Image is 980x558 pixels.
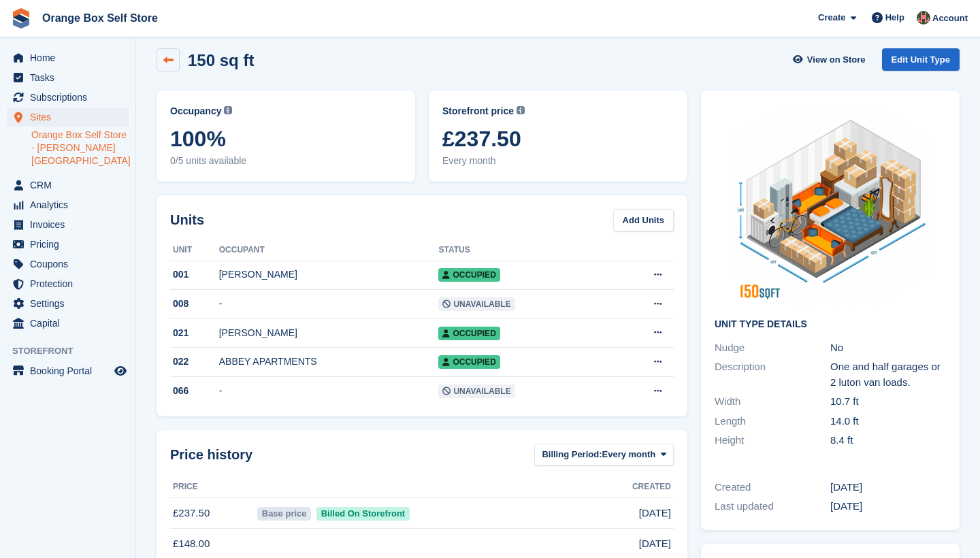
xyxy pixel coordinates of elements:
[728,104,932,308] img: 150sqft.jpg
[219,355,439,369] div: ABBEY APARTMENTS
[170,384,219,398] div: 066
[30,294,112,313] span: Settings
[632,480,671,493] span: Created
[170,326,219,340] div: 021
[438,384,514,398] span: Unavailable
[613,209,674,231] a: Add Units
[7,314,129,333] a: menu
[715,359,830,390] div: Description
[170,240,219,261] th: Unit
[639,536,671,552] span: [DATE]
[170,127,402,151] span: 100%
[7,88,129,107] a: menu
[30,235,112,254] span: Pricing
[30,88,112,107] span: Subscriptions
[170,154,402,168] span: 0/5 units available
[438,268,500,282] span: Occupied
[30,195,112,214] span: Analytics
[715,394,830,410] div: Width
[30,48,112,67] span: Home
[112,363,129,379] a: Preview store
[7,274,129,293] a: menu
[7,235,129,254] a: menu
[257,507,311,521] span: Base price
[219,326,439,340] div: [PERSON_NAME]
[170,297,219,311] div: 008
[885,11,904,24] span: Help
[219,377,439,406] td: -
[11,8,31,29] img: stora-icon-8386f47178a22dfd0bd8f6a31ec36ba5ce8667c1dd55bd0f319d3a0aa187defe.svg
[7,68,129,87] a: menu
[12,344,135,358] span: Storefront
[7,48,129,67] a: menu
[30,314,112,333] span: Capital
[170,476,255,498] th: Price
[639,506,671,521] span: [DATE]
[438,327,500,340] span: Occupied
[188,51,254,69] h2: 150 sq ft
[30,68,112,87] span: Tasks
[830,359,946,390] div: One and half garages or 2 luton van loads.
[830,414,946,429] div: 14.0 ft
[715,414,830,429] div: Length
[715,480,830,495] div: Created
[30,215,112,234] span: Invoices
[932,12,968,25] span: Account
[7,108,129,127] a: menu
[30,176,112,195] span: CRM
[30,255,112,274] span: Coupons
[830,433,946,448] div: 8.4 ft
[715,340,830,356] div: Nudge
[37,7,163,29] a: Orange Box Self Store
[224,106,232,114] img: icon-info-grey-7440780725fd019a000dd9b08b2336e03edf1995a4989e88bcd33f0948082b44.svg
[882,48,960,71] a: Edit Unit Type
[917,11,930,24] img: David Clark
[7,195,129,214] a: menu
[170,210,204,230] h2: Units
[542,448,602,461] span: Billing Period:
[170,104,221,118] span: Occupancy
[31,129,129,167] a: Orange Box Self Store - [PERSON_NAME][GEOGRAPHIC_DATA]
[442,154,674,168] span: Every month
[316,507,410,521] span: Billed On Storefront
[7,255,129,274] a: menu
[7,294,129,313] a: menu
[830,480,946,495] div: [DATE]
[7,361,129,380] a: menu
[30,361,112,380] span: Booking Portal
[830,394,946,410] div: 10.7 ft
[715,433,830,448] div: Height
[170,267,219,282] div: 001
[170,498,255,529] td: £237.50
[219,290,439,319] td: -
[807,53,866,67] span: View on Store
[170,444,252,465] span: Price history
[219,240,439,261] th: Occupant
[7,176,129,195] a: menu
[219,267,439,282] div: [PERSON_NAME]
[438,297,514,311] span: Unavailable
[602,448,656,461] span: Every month
[30,108,112,127] span: Sites
[442,104,514,118] span: Storefront price
[30,274,112,293] span: Protection
[830,340,946,356] div: No
[517,106,525,114] img: icon-info-grey-7440780725fd019a000dd9b08b2336e03edf1995a4989e88bcd33f0948082b44.svg
[534,444,674,466] button: Billing Period: Every month
[170,355,219,369] div: 022
[442,127,674,151] span: £237.50
[791,48,871,71] a: View on Store
[715,499,830,514] div: Last updated
[438,355,500,369] span: Occupied
[7,215,129,234] a: menu
[438,240,610,261] th: Status
[818,11,845,24] span: Create
[830,499,946,514] div: [DATE]
[715,319,946,330] h2: Unit Type details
